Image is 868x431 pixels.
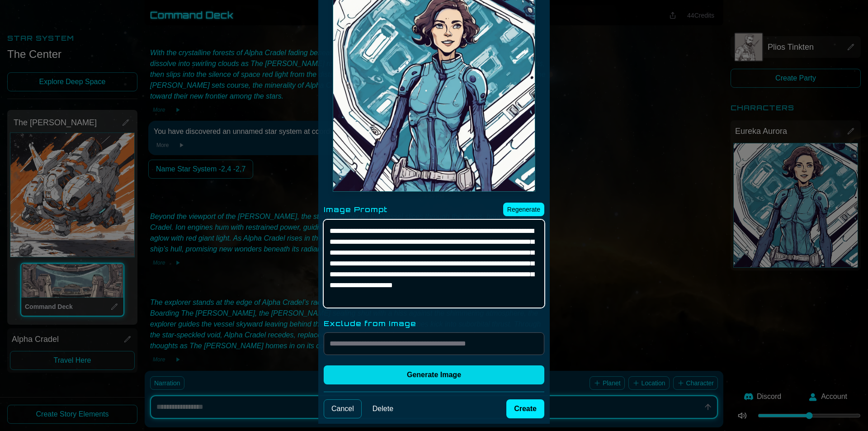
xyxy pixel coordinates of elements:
label: Image Prompt [324,204,387,215]
button: Regenerate [503,203,544,216]
button: Create [506,399,544,418]
button: Delete [365,400,401,418]
label: Exclude from Image [324,318,544,329]
button: Cancel [324,399,362,418]
button: Generate Image [324,365,544,384]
